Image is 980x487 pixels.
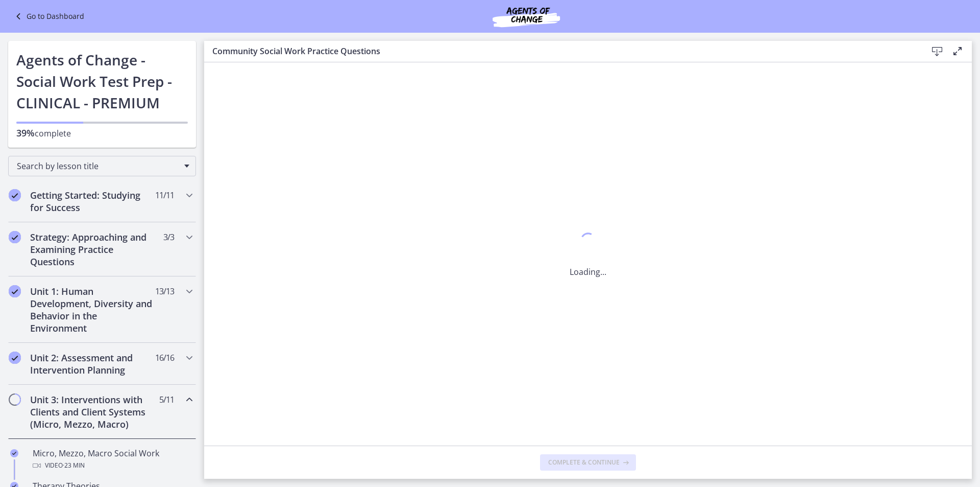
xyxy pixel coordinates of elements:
span: 3 / 3 [163,231,174,243]
a: Go to Dashboard [12,10,84,22]
h3: Community Social Work Practice Questions [212,45,911,57]
i: Completed [9,231,21,243]
span: Complete & continue [548,458,620,467]
i: Completed [9,189,21,201]
p: complete [16,127,188,140]
span: 39% [16,127,35,139]
div: Micro, Mezzo, Macro Social Work [33,447,192,472]
span: 16 / 16 [155,352,174,364]
p: Loading... [570,266,606,278]
h1: Agents of Change - Social Work Test Prep - CLINICAL - PREMIUM [16,49,188,113]
img: Agents of Change [465,4,587,29]
span: 5 / 11 [159,393,174,406]
div: Search by lesson title [8,156,196,176]
h2: Unit 1: Human Development, Diversity and Behavior in the Environment [30,285,155,334]
i: Completed [9,352,21,364]
span: 13 / 13 [155,285,174,297]
span: 11 / 11 [155,189,174,201]
i: Completed [10,449,18,457]
div: Video [33,459,192,472]
i: Completed [9,285,21,297]
span: · 23 min [63,459,85,472]
h2: Unit 3: Interventions with Clients and Client Systems (Micro, Mezzo, Macro) [30,393,155,430]
h2: Strategy: Approaching and Examining Practice Questions [30,231,155,268]
button: Complete & continue [540,454,636,471]
h2: Unit 2: Assessment and Intervention Planning [30,352,155,376]
h2: Getting Started: Studying for Success [30,189,155,214]
span: Search by lesson title [17,160,179,172]
div: 1 [570,230,606,253]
